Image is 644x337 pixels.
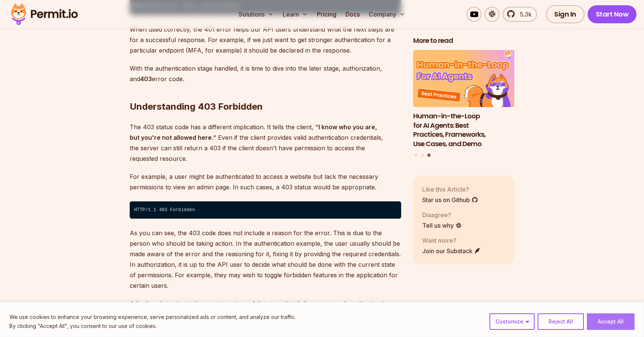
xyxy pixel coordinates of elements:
[421,153,424,156] button: Go to slide 2
[130,201,401,219] code: HTTP/1.1 403 Forbidden
[413,111,515,148] h3: Human-in-the-Loop for AI Agents: Best Practices, Frameworks, Use Cases, and Demo
[422,195,478,204] a: Star us on Github
[342,7,363,22] a: Docs
[515,10,532,19] span: 5.3k
[413,36,515,45] h2: More to read
[422,210,462,219] p: Disagree?
[130,228,401,291] p: As you can see, the 403 code does not include a reason for the error. This is due to the person w...
[422,236,481,245] p: Want more?
[9,322,296,331] p: By clicking "Accept All", you consent to our use of cookies.
[314,7,339,22] a: Pricing
[422,221,462,230] a: Tell us why
[8,2,81,27] img: Permit logo
[538,313,584,330] button: Reject All
[130,71,401,113] h2: Understanding 403 Forbidden
[546,5,585,23] a: Sign In
[280,7,311,22] button: Learn
[489,313,535,330] button: Customize
[427,153,431,157] button: Go to slide 3
[9,313,296,322] p: We use cookies to enhance your browsing experience, serve personalized ads or content, and analyz...
[413,50,515,107] img: Human-in-the-Loop for AI Agents: Best Practices, Frameworks, Use Cases, and Demo
[413,50,515,149] a: Human-in-the-Loop for AI Agents: Best Practices, Frameworks, Use Cases, and DemoHuman-in-the-Loop...
[130,171,401,192] p: For example, a user might be authenticated to access a website but lack the necessary permissions...
[140,75,152,83] strong: 403
[587,313,635,330] button: Accept All
[588,5,637,23] a: Start Now
[130,24,401,56] p: When used correctly, the 401 error helps our API users understand what the next steps are for a s...
[366,7,408,22] button: Company
[422,246,481,255] a: Join our Substack
[413,50,515,158] div: Posts
[413,50,515,149] li: 3 of 3
[503,7,537,22] a: 5.3k
[422,184,478,193] p: Like this Article?
[130,122,401,164] p: The 403 status code has a different implication. It tells the client, " " Even if the client prov...
[130,63,401,84] p: With the authentication stage handled, it is time to dive into the later stage, authorization, an...
[236,7,277,22] button: Solutions
[414,153,417,156] button: Go to slide 1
